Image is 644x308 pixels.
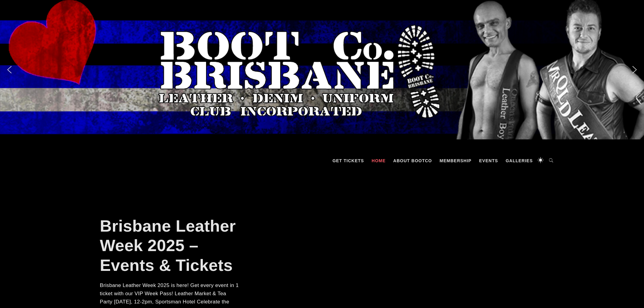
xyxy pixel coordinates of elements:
a: Home [369,152,389,170]
a: GET TICKETS [329,152,367,170]
a: Events [476,152,501,170]
img: previous arrow [5,65,14,75]
a: Membership [436,152,474,170]
img: next arrow [630,65,639,75]
a: About BootCo [390,152,435,170]
a: Galleries [502,152,536,170]
a: Brisbane Leather Week 2025 – Events & Tickets [100,217,236,275]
